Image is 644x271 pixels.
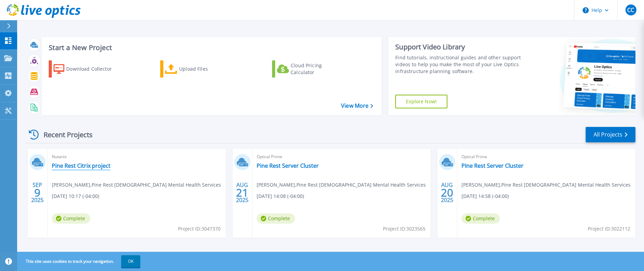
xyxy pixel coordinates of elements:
[627,7,634,13] span: CC
[121,255,140,268] button: OK
[272,60,349,78] a: Cloud Pricing Calculator
[341,103,373,109] a: View More
[257,181,426,189] span: [PERSON_NAME] , Pine Rest [DEMOGRAPHIC_DATA] Mental Health Services
[49,44,373,51] h3: Start a New Project
[461,162,524,169] a: PIne Rest Server Cluster
[395,54,521,75] div: Find tutorials, instructional guides and other support videos to help you make the most of your L...
[34,190,40,196] span: 9
[236,180,249,205] div: AUG 2025
[461,213,500,224] span: Complete
[52,153,222,161] span: Nutanix
[461,192,509,200] span: [DATE] 14:58 (-04:00)
[257,162,319,169] a: Pine Rest Server Cluster
[52,192,99,200] span: [DATE] 10:17 (-04:00)
[178,225,221,233] span: Project ID: 3047370
[441,180,454,205] div: AUG 2025
[441,190,453,196] span: 20
[19,255,140,268] span: This site uses cookies to track your navigation.
[52,213,90,224] span: Complete
[395,95,447,108] a: Explore Now!
[236,190,248,196] span: 21
[461,181,631,189] span: [PERSON_NAME] , Pine Rest [DEMOGRAPHIC_DATA] Mental Health Services
[257,153,426,161] span: Optical Prime
[257,213,295,224] span: Complete
[383,225,425,233] span: Project ID: 3023565
[49,60,125,78] a: Download Collector
[66,62,121,76] div: Download Collector
[586,127,635,142] a: All Projects
[588,225,630,233] span: Project ID: 3022112
[257,192,304,200] span: [DATE] 14:08 (-04:00)
[179,62,234,76] div: Upload Files
[291,62,346,76] div: Cloud Pricing Calculator
[31,180,44,205] div: SEP 2025
[52,181,221,189] span: [PERSON_NAME] , Pine Rest [DEMOGRAPHIC_DATA] Mental Health Services
[395,43,521,51] div: Support Video Library
[52,162,110,169] a: Pine Rest Citrix project
[461,153,631,161] span: Optical Prime
[160,60,237,78] a: Upload Files
[26,126,102,143] div: Recent Projects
